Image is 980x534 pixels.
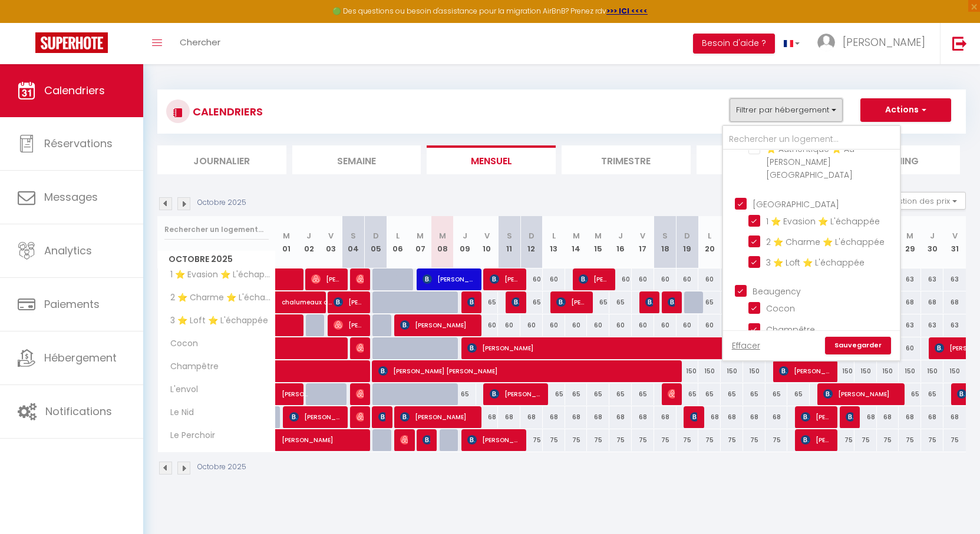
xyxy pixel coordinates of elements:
[476,291,499,313] div: 65
[860,98,951,122] button: Actions
[565,383,588,405] div: 65
[698,429,721,451] div: 75
[877,360,899,382] div: 150
[351,230,356,241] abbr: S
[311,268,341,290] span: [PERSON_NAME]
[899,291,921,313] div: 68
[423,268,475,290] span: [PERSON_NAME]
[899,337,921,359] div: 60
[943,291,966,313] div: 68
[520,268,543,290] div: 60
[306,230,311,241] abbr: J
[854,429,877,451] div: 75
[684,230,690,241] abbr: D
[158,251,275,268] span: Octobre 2025
[44,190,98,204] span: Messages
[921,406,943,428] div: 68
[878,192,966,210] button: Gestion des prix
[823,383,898,405] span: [PERSON_NAME]
[44,83,105,98] span: Calendriers
[698,314,721,336] div: 60
[832,360,854,382] div: 150
[44,136,113,151] span: Réservations
[730,98,843,122] button: Filtrer par hébergement
[899,429,921,451] div: 75
[387,216,409,268] th: 06
[160,360,222,373] span: Champêtre
[721,360,743,382] div: 150
[698,360,721,382] div: 150
[632,314,654,336] div: 60
[400,314,475,336] span: [PERSON_NAME]
[283,230,290,241] abbr: M
[743,406,765,428] div: 68
[721,216,743,268] th: 21
[721,429,743,451] div: 75
[677,360,699,382] div: 150
[334,314,364,336] span: [PERSON_NAME]
[396,230,400,241] abbr: L
[668,291,675,313] span: [PERSON_NAME]
[654,268,677,290] div: 60
[698,268,721,290] div: 60
[164,219,269,240] input: Rechercher un logement...
[721,291,743,313] div: 65
[721,314,743,336] div: 60
[160,314,271,327] span: 3 ⭐ Loft ⭐ L'échappée
[587,429,609,451] div: 75
[409,216,431,268] th: 07
[579,268,609,290] span: [PERSON_NAME]
[943,314,966,336] div: 63
[463,230,467,241] abbr: J
[373,230,379,241] abbr: D
[693,34,775,54] button: Besoin d'aide ?
[160,429,218,442] span: Le Perchoir
[766,236,885,248] span: 2 ⭐ Charme ⭐ L'échappée
[197,197,246,208] p: Octobre 2025
[952,230,958,241] abbr: V
[328,230,334,241] abbr: V
[276,291,298,314] a: chalumeaux antoine
[587,406,609,428] div: 68
[606,6,648,16] a: >>> ICI <<<<
[292,145,421,174] li: Semaine
[498,314,520,336] div: 60
[899,268,921,290] div: 63
[817,34,835,51] img: ...
[490,383,542,405] span: [PERSON_NAME]
[609,406,632,428] div: 68
[618,230,623,241] abbr: J
[899,383,921,405] div: 65
[484,230,490,241] abbr: V
[677,216,699,268] th: 19
[677,314,699,336] div: 60
[490,268,520,290] span: [PERSON_NAME]
[743,360,765,382] div: 150
[160,383,204,396] span: L'envol
[654,429,677,451] div: 75
[654,314,677,336] div: 60
[677,383,699,405] div: 65
[565,406,588,428] div: 68
[44,243,92,258] span: Analytics
[45,404,112,419] span: Notifications
[342,216,365,268] th: 04
[721,268,743,290] div: 60
[44,350,117,365] span: Hébergement
[439,230,446,241] abbr: M
[690,406,698,428] span: [PERSON_NAME]
[282,377,309,399] span: [PERSON_NAME]
[587,216,609,268] th: 15
[467,429,520,451] span: [PERSON_NAME]
[632,406,654,428] div: 68
[467,291,475,313] span: [PERSON_NAME]
[721,383,743,405] div: 65
[454,383,476,405] div: 65
[595,230,602,241] abbr: M
[573,230,580,241] abbr: M
[289,406,342,428] span: [PERSON_NAME]
[378,406,386,428] span: [PERSON_NAME]
[899,216,921,268] th: 29
[921,314,943,336] div: 63
[512,291,519,313] span: [PERSON_NAME]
